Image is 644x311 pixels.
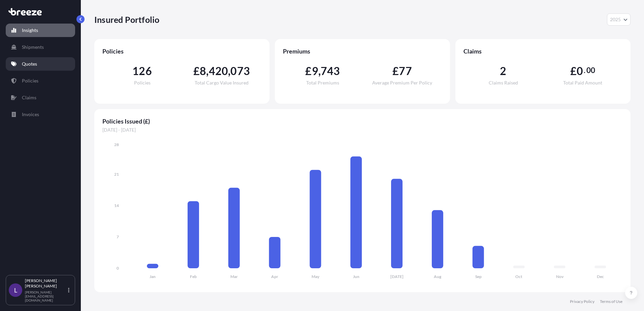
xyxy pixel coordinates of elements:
span: , [206,66,208,76]
span: Policies Issued (£) [102,117,622,125]
tspan: Jan [150,274,156,279]
a: Quotes [6,57,75,71]
span: 9 [312,66,318,76]
span: £ [570,66,577,76]
span: 420 [209,66,228,76]
a: Claims [6,91,75,104]
span: 0 [577,66,583,76]
p: Quotes [22,61,37,67]
span: 073 [230,66,250,76]
span: 126 [132,66,152,76]
span: £ [193,66,200,76]
a: Policies [6,74,75,88]
span: Total Premiums [306,80,339,85]
span: 2025 [610,16,621,23]
span: L [14,287,17,293]
p: [PERSON_NAME][EMAIL_ADDRESS][DOMAIN_NAME] [25,290,67,302]
a: Privacy Policy [570,299,594,304]
tspan: 7 [117,234,119,239]
tspan: Sep [475,274,482,279]
tspan: [DATE] [390,274,404,279]
tspan: 0 [117,266,119,271]
p: Insights [22,27,38,34]
button: Year Selector [607,13,631,26]
span: [DATE] - [DATE] [102,127,622,133]
span: Claims Raised [489,80,518,85]
p: Shipments [22,44,44,50]
span: Total Paid Amount [563,80,602,85]
tspan: Dec [597,274,604,279]
span: 00 [586,68,595,73]
span: 743 [321,66,340,76]
span: 2 [500,66,506,76]
p: Claims [22,94,36,101]
span: Policies [134,80,151,85]
span: . [584,68,585,73]
tspan: Oct [515,274,522,279]
tspan: Feb [190,274,197,279]
a: Terms of Use [600,299,622,304]
p: Invoices [22,111,39,118]
span: £ [392,66,399,76]
tspan: Aug [434,274,442,279]
span: 77 [399,66,412,76]
a: Shipments [6,40,75,54]
a: Invoices [6,108,75,121]
tspan: Apr [271,274,278,279]
tspan: 21 [114,172,119,177]
p: Policies [22,77,38,84]
span: Total Cargo Value Insured [195,80,249,85]
a: Insights [6,24,75,37]
span: Claims [463,47,622,55]
p: Insured Portfolio [94,14,159,25]
tspan: Jun [353,274,359,279]
tspan: Nov [556,274,564,279]
tspan: 14 [114,203,119,208]
span: Premiums [283,47,442,55]
p: [PERSON_NAME] [PERSON_NAME] [25,278,67,289]
tspan: May [312,274,320,279]
tspan: Mar [230,274,238,279]
span: £ [305,66,312,76]
span: , [318,66,321,76]
span: Average Premium Per Policy [372,80,432,85]
tspan: 28 [114,142,119,147]
span: , [228,66,230,76]
span: Policies [102,47,261,55]
span: 8 [200,66,206,76]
